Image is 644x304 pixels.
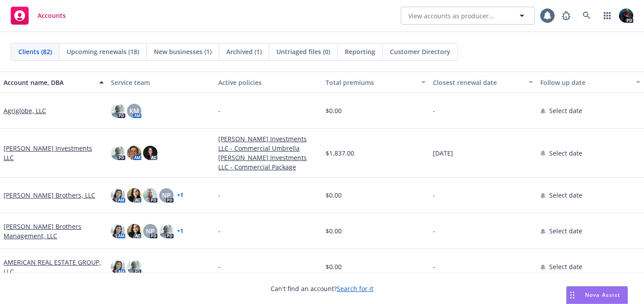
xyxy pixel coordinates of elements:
[218,190,220,200] span: -
[585,291,620,299] span: Nova Assist
[143,146,157,160] img: photo
[598,7,616,25] a: Switch app
[549,262,582,271] span: Select date
[67,47,139,56] span: Upcoming renewals (18)
[549,226,582,236] span: Select date
[159,224,174,238] img: photo
[111,78,211,87] div: Service team
[408,11,494,21] span: View accounts as producer...
[4,190,95,200] a: [PERSON_NAME] Brothers, LLC
[433,262,435,271] span: -
[218,262,220,271] span: -
[566,286,628,304] button: Nova Assist
[276,47,330,56] span: Untriaged files (0)
[127,188,141,203] img: photo
[540,78,631,87] div: Follow up date
[143,188,157,203] img: photo
[567,287,578,304] div: Drag to move
[218,78,318,87] div: Active policies
[433,148,453,158] span: [DATE]
[215,72,322,93] button: Active policies
[4,222,104,241] a: [PERSON_NAME] Brothers Management, LLC
[111,260,125,274] img: photo
[111,146,125,160] img: photo
[537,72,644,93] button: Follow up date
[326,226,342,236] span: $0.00
[326,262,342,271] span: $0.00
[218,134,318,153] a: [PERSON_NAME] Investments LLC - Commercial Umbrella
[271,284,373,293] span: Can't find an account?
[433,226,435,236] span: -
[557,7,575,25] a: Report a Bug
[433,190,435,200] span: -
[549,148,582,158] span: Select date
[18,47,52,56] span: Clients (82)
[218,106,220,115] span: -
[326,106,342,115] span: $0.00
[326,78,416,87] div: Total premiums
[111,188,125,203] img: photo
[337,284,373,293] a: Search for it
[345,47,375,56] span: Reporting
[154,47,212,56] span: New businesses (1)
[107,72,215,93] button: Service team
[218,226,220,236] span: -
[549,106,582,115] span: Select date
[127,224,141,238] img: photo
[111,224,125,238] img: photo
[4,258,104,276] a: AMERICAN REAL ESTATE GROUP, LLC
[433,106,435,115] span: -
[619,8,633,23] img: photo
[401,7,535,25] button: View accounts as producer...
[326,148,354,158] span: $1,837.00
[162,190,171,200] span: NP
[226,47,262,56] span: Archived (1)
[322,72,429,93] button: Total premiums
[549,190,582,200] span: Select date
[38,12,66,19] span: Accounts
[7,3,69,28] a: Accounts
[326,190,342,200] span: $0.00
[127,146,141,160] img: photo
[177,193,183,198] a: + 1
[4,106,46,115] a: Agriglobe, LLC
[218,153,318,172] a: [PERSON_NAME] Investments LLC - Commercial Package
[127,260,141,274] img: photo
[4,78,94,87] div: Account name, DBA
[578,7,596,25] a: Search
[129,106,139,115] span: KM
[111,104,125,118] img: photo
[4,144,104,162] a: [PERSON_NAME] Investments LLC
[177,228,183,234] a: + 1
[429,72,537,93] button: Closest renewal date
[390,47,450,56] span: Customer Directory
[146,226,155,236] span: NP
[433,78,523,87] div: Closest renewal date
